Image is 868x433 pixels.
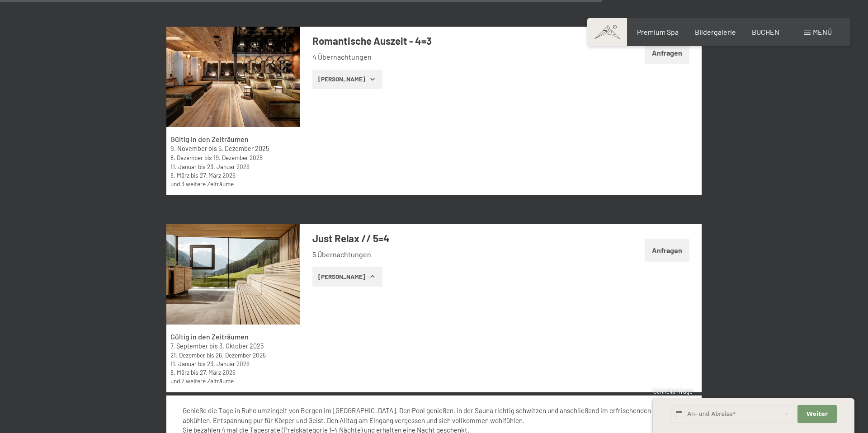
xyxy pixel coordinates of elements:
div: bis [170,144,296,153]
span: Weiter [807,410,828,418]
li: 5 Übernachtungen [312,249,581,259]
time: 03.10.2025 [219,342,264,350]
div: bis [170,368,296,377]
div: bis [170,153,296,162]
h3: Romantische Auszeit - 4=3 [312,34,581,48]
time: 21.12.2025 [170,351,205,359]
li: 4 Übernachtungen [312,52,581,62]
time: 19.12.2025 [213,154,263,161]
strong: Gültig in den Zeiträumen [170,332,249,341]
time: 07.09.2025 [170,342,208,350]
div: bis [170,171,296,179]
span: Schnellanfrage [653,388,693,395]
div: bis [170,162,296,171]
a: BUCHEN [752,28,779,36]
img: mss_renderimg.php [166,27,300,127]
time: 08.12.2025 [170,154,203,161]
strong: Gültig in den Zeiträumen [170,135,249,143]
button: Anfragen [645,41,689,64]
time: 23.01.2026 [207,360,250,367]
div: bis [170,359,296,368]
time: 27.03.2026 [200,171,236,179]
span: Menü [813,28,832,36]
div: bis [170,351,296,359]
a: Bildergalerie [695,28,736,36]
a: und 2 weitere Zeiträume [170,377,234,385]
time: 27.03.2026 [200,368,236,376]
button: Weiter [797,405,836,424]
button: [PERSON_NAME] [312,70,382,89]
time: 11.01.2026 [170,360,197,367]
time: 09.11.2025 [170,145,207,152]
time: 08.03.2026 [170,368,189,376]
h3: Just Relax // 5=4 [312,231,581,245]
a: Premium Spa [637,28,679,36]
button: [PERSON_NAME] [312,267,382,287]
time: 11.01.2026 [170,163,197,170]
a: und 3 weitere Zeiträume [170,180,234,188]
time: 05.12.2025 [218,145,269,152]
time: 08.03.2026 [170,171,189,179]
button: Anfragen [645,239,689,262]
time: 23.01.2026 [207,163,250,170]
img: mss_renderimg.php [166,224,300,325]
div: bis [170,342,296,351]
time: 26.12.2025 [216,351,266,359]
